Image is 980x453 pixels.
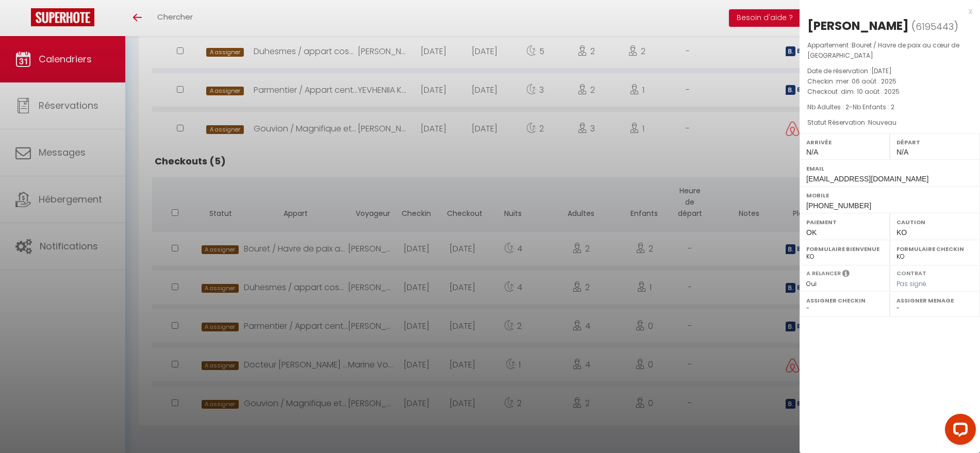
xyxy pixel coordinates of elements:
[800,5,972,18] div: x
[806,244,883,254] label: Formulaire Bienvenue
[806,137,883,147] label: Arrivée
[807,40,972,61] p: Appartement :
[841,87,900,96] span: dim. 10 août . 2025
[807,66,972,76] p: Date de réservation :
[937,410,980,453] iframe: LiveChat chat widget
[896,148,908,156] span: N/A
[806,202,871,210] span: [PHONE_NUMBER]
[806,228,817,237] span: OK
[806,163,973,174] label: Email
[896,217,973,227] label: Caution
[807,103,849,111] span: Nb Adultes : 2
[807,118,972,128] p: Statut Réservation :
[896,279,926,288] span: Pas signé
[807,102,972,112] p: -
[896,137,973,147] label: Départ
[806,175,928,183] span: [EMAIL_ADDRESS][DOMAIN_NAME]
[806,148,818,156] span: N/A
[807,76,972,87] p: Checkin :
[807,41,959,60] span: Bouret / Havre de paix au cœur de [GEOGRAPHIC_DATA]
[806,190,973,200] label: Mobile
[896,295,973,306] label: Assigner Menage
[916,20,954,33] span: 6195443
[807,18,909,34] div: [PERSON_NAME]
[836,77,896,86] span: mer. 06 août . 2025
[806,295,883,306] label: Assigner Checkin
[806,217,883,227] label: Paiement
[853,103,894,111] span: Nb Enfants : 2
[842,269,850,280] i: Sélectionner OUI si vous souhaiter envoyer les séquences de messages post-checkout
[896,228,907,237] span: KO
[868,118,896,127] span: Nouveau
[896,269,926,276] label: Contrat
[806,269,841,278] label: A relancer
[911,19,958,33] span: ( )
[807,87,972,97] p: Checkout :
[871,66,892,75] span: [DATE]
[896,244,973,254] label: Formulaire Checkin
